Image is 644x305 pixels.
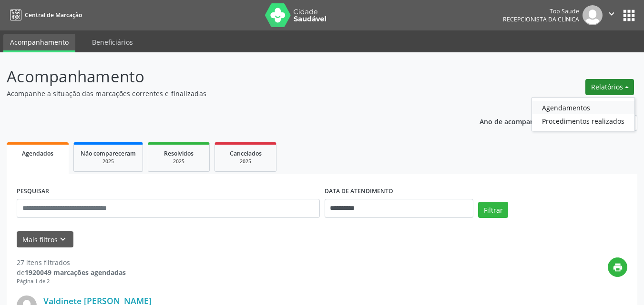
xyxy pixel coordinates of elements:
[164,149,194,157] span: Resolvidos
[583,5,603,25] img: img
[613,262,623,273] i: print
[532,101,634,114] a: Agendamentos
[608,257,627,277] button: print
[25,11,82,19] span: Central de Marcação
[81,158,136,165] div: 2025
[532,97,635,131] ul: Relatórios
[503,7,579,15] div: Top Saude
[25,268,126,277] strong: 1920049 marcações agendadas
[3,34,75,52] a: Acompanhamento
[17,277,126,285] div: Página 1 de 2
[222,158,269,165] div: 2025
[480,115,564,127] p: Ano de acompanhamento
[17,257,126,267] div: 27 itens filtrados
[155,158,203,165] div: 2025
[7,7,82,23] a: Central de Marcação
[503,15,579,23] span: Recepcionista da clínica
[17,267,126,277] div: de
[85,34,140,50] a: Beneficiários
[532,114,634,128] a: Procedimentos realizados
[58,234,68,245] i: keyboard_arrow_down
[606,9,617,19] i: 
[585,79,634,95] button: Relatórios
[7,65,448,89] p: Acompanhamento
[22,149,53,157] span: Agendados
[603,5,621,25] button: 
[621,7,637,24] button: apps
[325,184,393,199] label: DATA DE ATENDIMENTO
[7,89,448,98] p: Acompanhe a situação das marcações correntes e finalizadas
[17,231,73,248] button: Mais filtroskeyboard_arrow_down
[17,184,49,199] label: PESQUISAR
[230,149,262,157] span: Cancelados
[478,202,508,218] button: Filtrar
[81,149,136,157] span: Não compareceram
